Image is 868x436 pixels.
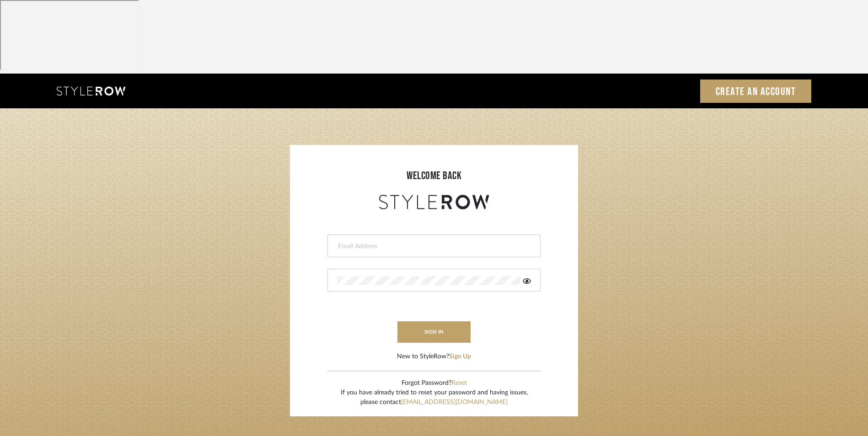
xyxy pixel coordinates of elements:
[397,321,471,343] button: sign in
[449,352,471,362] button: Sign Up
[341,378,528,388] div: Forgot Password?
[341,388,528,407] div: If you have already tried to reset your password and having issues, please contact
[451,378,467,388] button: Reset
[401,399,508,405] a: [EMAIL_ADDRESS][DOMAIN_NAME]
[299,168,569,184] div: welcome back
[337,242,529,251] input: Email Address
[397,352,471,362] div: New to StyleRow?
[700,80,812,103] a: Create an Account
